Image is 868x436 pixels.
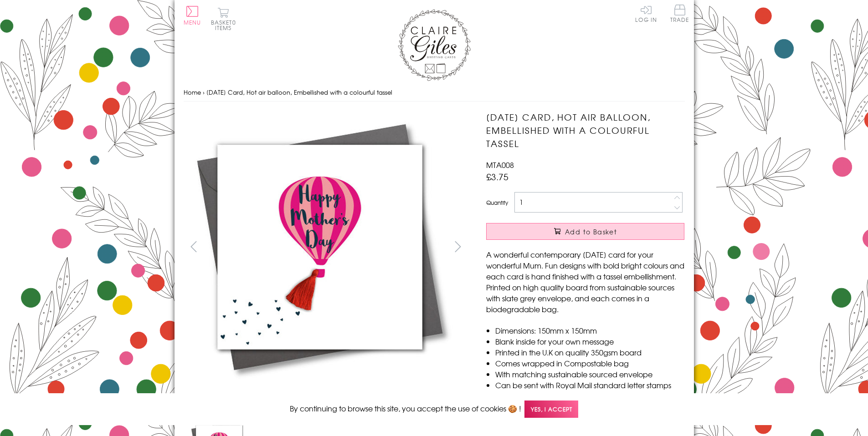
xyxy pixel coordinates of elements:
[184,83,685,102] nav: breadcrumbs
[486,198,508,207] label: Quantity
[184,88,201,96] a: Home
[398,9,471,81] img: Claire Giles Greetings Cards
[468,111,741,384] img: Mother's Day Card, Hot air balloon, Embellished with a colourful tassel
[447,236,468,257] button: next
[184,6,201,25] button: Menu
[211,7,236,30] button: Basket0 items
[670,5,689,22] span: Trade
[486,170,508,183] span: £3.75
[206,88,392,96] span: [DATE] Card, Hot air balloon, Embellished with a colourful tassel
[565,227,617,236] span: Add to Basket
[495,358,684,369] li: Comes wrapped in Compostable bag
[184,236,204,257] button: prev
[495,336,684,347] li: Blank inside for your own message
[635,5,657,22] a: Log In
[215,18,236,32] span: 0 items
[495,369,684,380] li: With matching sustainable sourced envelope
[486,223,684,240] button: Add to Basket
[524,401,578,418] span: Yes, I accept
[486,111,684,150] h1: [DATE] Card, Hot air balloon, Embellished with a colourful tassel
[183,111,457,384] img: Mother's Day Card, Hot air balloon, Embellished with a colourful tassel
[495,380,684,390] li: Can be sent with Royal Mail standard letter stamps
[495,325,684,336] li: Dimensions: 150mm x 150mm
[486,249,684,314] p: A wonderful contemporary [DATE] card for your wonderful Mum. Fun designs with bold bright colours...
[670,5,689,24] a: Trade
[203,88,205,96] span: ›
[495,347,684,358] li: Printed in the U.K on quality 350gsm board
[486,159,514,170] span: MTA008
[184,18,201,26] span: Menu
